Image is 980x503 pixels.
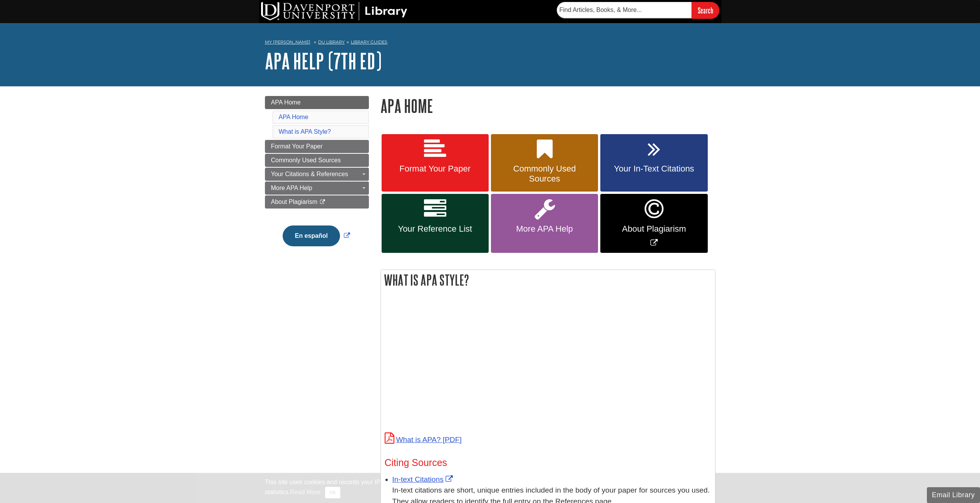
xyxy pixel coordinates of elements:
[557,2,719,19] form: Searches DU Library's articles, books, and more
[600,194,707,253] a: Link opens in new window
[279,114,308,120] a: APA Home
[497,224,592,234] span: More APA Help
[265,37,715,49] nav: breadcrumb
[271,199,318,205] span: About Plagiarism
[281,232,352,239] a: Link opens in new window
[382,134,489,192] a: Format Your Paper
[279,128,331,135] a: What is APA Style?
[265,182,369,195] a: More APA Help
[927,487,980,503] button: Email Library
[271,99,301,106] span: APA Home
[381,270,715,290] h2: What is APA Style?
[271,185,312,191] span: More APA Help
[606,164,702,174] span: Your In-Text Citations
[265,39,310,45] a: My [PERSON_NAME]
[387,224,483,234] span: Your Reference List
[283,225,340,246] button: En español
[385,457,711,468] h3: Citing Sources
[385,304,600,426] iframe: What is APA?
[261,2,407,20] img: DU Library
[380,96,715,116] h1: APA Home
[600,134,707,192] a: Your In-Text Citations
[265,96,369,109] a: APA Home
[325,487,340,498] button: Close
[392,475,455,483] a: Link opens in new window
[265,478,715,498] div: This site uses cookies and records your IP address for usage statistics. Additionally, we use Goo...
[265,49,382,73] a: APA Help (7th Ed)
[265,96,369,259] div: Guide Page Menu
[692,2,719,19] input: Search
[271,171,348,177] span: Your Citations & References
[265,195,369,209] a: About Plagiarism
[491,134,598,192] a: Commonly Used Sources
[491,194,598,253] a: More APA Help
[351,39,387,45] a: Library Guides
[318,39,345,45] a: DU Library
[271,143,323,150] span: Format Your Paper
[387,164,483,174] span: Format Your Paper
[497,164,592,184] span: Commonly Used Sources
[606,224,702,234] span: About Plagiarism
[557,2,692,18] input: Find Articles, Books, & More...
[265,140,369,153] a: Format Your Paper
[382,194,489,253] a: Your Reference List
[385,436,462,444] a: What is APA?
[271,157,341,163] span: Commonly Used Sources
[265,154,369,167] a: Commonly Used Sources
[319,200,326,205] i: This link opens in a new window
[290,489,320,495] a: Read More
[265,168,369,181] a: Your Citations & References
